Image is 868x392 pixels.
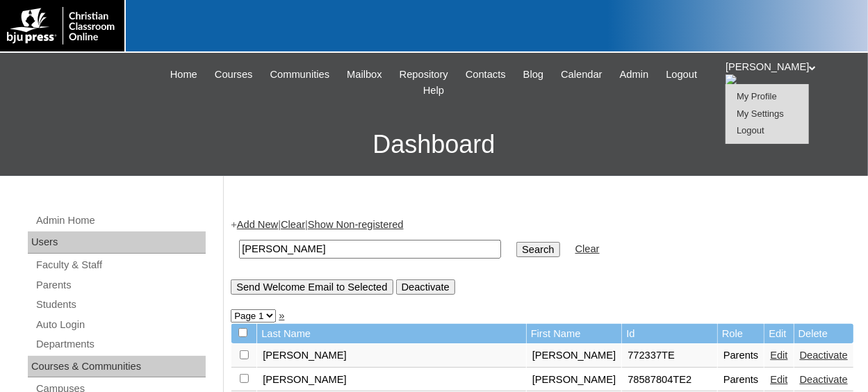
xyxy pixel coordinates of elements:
a: Faculty & Staff [35,256,206,274]
input: Search [516,242,559,257]
a: My Profile [737,91,777,101]
div: [PERSON_NAME] [726,60,854,109]
span: Contacts [466,67,506,83]
a: My Settings [737,108,784,119]
td: Id [622,324,717,344]
a: Clear [281,219,305,230]
a: Students [35,296,206,313]
h3: Dashboard [7,113,861,176]
td: 772337TE [622,344,717,368]
span: Help [423,83,444,99]
a: Mailbox [340,67,389,83]
a: Repository [393,67,455,83]
a: Clear [575,243,600,254]
span: Home [170,67,197,83]
td: [PERSON_NAME] [527,344,622,368]
input: Search [239,240,501,259]
a: Edit [770,374,787,385]
td: 78587804TE2 [622,368,717,392]
img: Evelyn Torres-Lopez [726,74,760,109]
input: Send Welcome Email to Selected [231,279,393,295]
a: Blog [516,67,550,83]
span: Admin [620,67,649,83]
td: [PERSON_NAME] [257,344,526,368]
a: Deactivate [800,374,848,385]
span: Communities [270,67,330,83]
a: Contacts [459,67,513,83]
a: Help [416,83,451,99]
a: Communities [263,67,337,83]
a: Logout [737,125,764,136]
div: + | | [231,218,854,295]
a: Home [163,67,204,83]
td: Role [718,324,764,344]
a: Auto Login [35,316,206,334]
td: First Name [527,324,622,344]
td: [PERSON_NAME] [527,368,622,392]
span: Logout [666,67,697,83]
td: Last Name [257,324,526,344]
a: Add New [237,219,278,230]
a: Calendar [554,67,609,83]
span: Courses [215,67,253,83]
a: Edit [770,350,787,361]
span: Mailbox [347,67,382,83]
img: logo-white.png [7,7,117,44]
td: Delete [794,324,853,344]
a: Courses [208,67,260,83]
div: Users [28,231,206,254]
td: Edit [764,324,793,344]
a: Parents [35,277,206,294]
span: Repository [400,67,448,83]
a: » [279,310,284,321]
a: Admin Home [35,212,206,229]
span: Blog [523,67,543,83]
div: Courses & Communities [28,356,206,378]
a: Show Non-registered [308,219,404,230]
td: Parents [718,368,764,392]
a: Deactivate [800,350,848,361]
a: Logout [659,67,704,83]
td: [PERSON_NAME] [257,368,526,392]
a: Admin [613,67,656,83]
a: Departments [35,336,206,353]
span: Calendar [561,67,602,83]
td: Parents [718,344,764,368]
input: Deactivate [396,279,455,295]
